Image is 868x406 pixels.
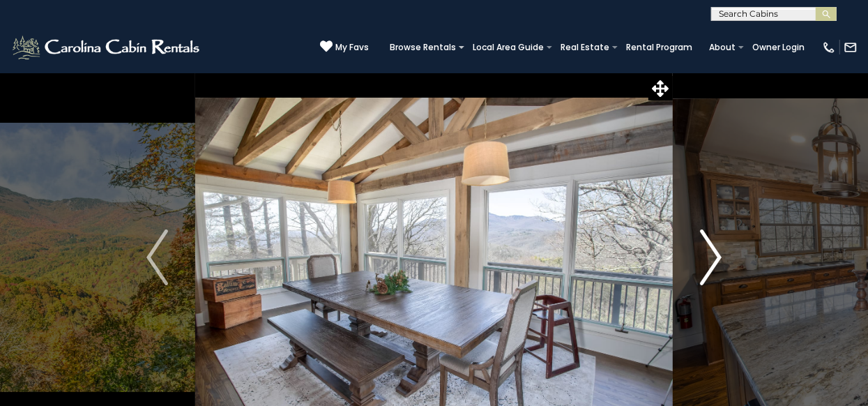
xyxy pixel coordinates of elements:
[383,38,463,57] a: Browse Rentals
[466,38,551,57] a: Local Area Guide
[146,230,167,285] img: arrow
[320,40,369,54] a: My Favs
[702,38,743,57] a: About
[700,230,721,285] img: arrow
[844,40,858,54] img: mail-regular-white.png
[554,38,616,57] a: Real Estate
[745,38,812,57] a: Owner Login
[822,40,836,54] img: phone-regular-white.png
[10,33,204,61] img: White-1-2.png
[335,41,369,54] span: My Favs
[619,38,699,57] a: Rental Program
